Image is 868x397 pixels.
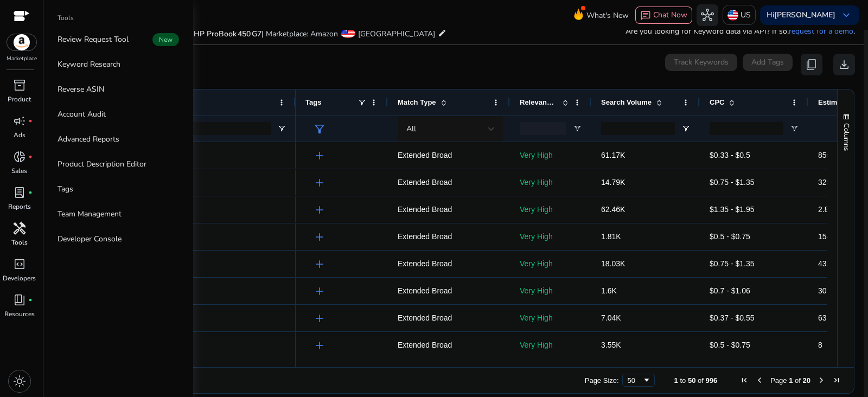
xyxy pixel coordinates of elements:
span: add [313,203,326,216]
button: chatChat Now [635,7,692,24]
div: 50 [628,376,642,385]
span: add [313,149,326,162]
p: Very High [520,198,582,221]
span: HP ProBook 450 G7 [194,29,261,39]
p: Extended Broad [398,171,500,194]
button: Open Filter Menu [790,124,799,133]
span: 154 [818,232,831,241]
p: Very High [520,334,582,356]
span: 14.79K [601,178,625,187]
span: Chat Now [653,10,687,20]
p: Extended Broad [398,280,500,302]
p: Hi [767,11,835,19]
span: Page [770,376,787,385]
p: Very High [520,253,582,275]
span: fiber_manual_record [28,298,33,302]
span: Tags [305,98,321,106]
p: Reports [8,202,31,212]
span: $1.35 - $1.95 [710,205,755,214]
input: Search Volume Filter Input [601,122,675,135]
span: add [313,285,326,298]
span: 18.03K [601,259,625,268]
span: 1 [789,376,793,385]
p: Review Request Tool [58,34,129,45]
img: us.svg [727,10,738,21]
span: Match Type [398,98,436,106]
span: New [152,33,179,46]
span: 8 [818,341,822,349]
span: fiber_manual_record [28,190,33,195]
span: $0.75 - $1.35 [710,259,755,268]
div: First Page [740,376,749,385]
span: add [313,312,326,325]
span: code_blocks [13,258,26,271]
span: 1.6K [601,286,617,295]
p: Resources [4,309,35,319]
p: Keyword Research [58,59,120,70]
span: download [838,58,851,71]
div: Page Size: [585,376,619,385]
span: inventory_2 [13,79,26,92]
button: Open Filter Menu [681,124,690,133]
span: to [680,376,686,385]
span: handyman [13,222,26,235]
div: Page Size [622,374,655,387]
p: Tags [58,183,73,195]
mat-icon: edit [438,27,446,40]
span: What's New [586,6,629,25]
p: Sales [11,166,27,176]
p: Reverse ASIN [58,84,104,95]
p: Extended Broad [398,253,500,275]
span: 996 [706,376,718,385]
span: campaign [13,114,26,127]
img: amazon.svg [7,34,36,50]
span: 3.55K [601,341,621,349]
span: Relevance Score [520,98,558,106]
span: All [406,124,416,134]
span: 30 [818,286,827,295]
span: book_4 [13,293,26,306]
span: fiber_manual_record [28,119,33,123]
p: Extended Broad [398,334,500,356]
span: 1 [674,376,678,385]
span: add [313,339,326,352]
span: CPC [710,98,724,106]
span: donut_small [13,150,26,163]
span: keyboard_arrow_down [840,9,853,22]
p: Very High [520,307,582,329]
span: add [313,230,326,244]
span: chat [640,10,651,21]
p: Team Management [58,208,122,220]
span: Columns [841,123,851,151]
span: 856 [818,151,831,159]
span: of [698,376,704,385]
button: hub [697,4,718,26]
span: 325 [818,178,831,187]
span: add [313,258,326,271]
span: $0.5 - $0.75 [710,232,750,241]
span: 1.81K [601,232,621,241]
p: Developer Console [58,233,122,245]
span: add [313,176,326,189]
p: Tools [11,238,28,247]
p: Very High [520,171,582,194]
p: US [741,5,751,24]
div: Last Page [832,376,841,385]
div: Next Page [817,376,826,385]
span: of [795,376,801,385]
p: Tools [58,13,74,23]
p: Marketplace [7,55,37,63]
p: Product [8,94,31,104]
span: 7.04K [601,313,621,322]
span: $0.33 - $0.5 [710,151,750,159]
span: | Marketplace: Amazon [261,29,338,39]
p: Advanced Reports [58,133,119,145]
p: Very High [520,280,582,302]
p: Extended Broad [398,307,500,329]
button: download [833,54,855,75]
span: 62.46K [601,205,625,214]
p: Extended Broad [398,198,500,221]
span: lab_profile [13,186,26,199]
button: Open Filter Menu [277,124,286,133]
span: $0.5 - $0.75 [710,341,750,349]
